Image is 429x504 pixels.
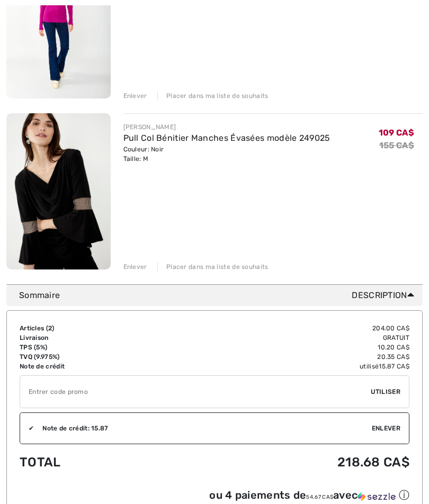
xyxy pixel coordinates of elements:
[123,91,147,101] div: Enlever
[20,362,169,371] td: Note de crédit
[169,343,409,352] td: 10.20 CA$
[48,325,52,332] span: 2
[34,424,372,433] div: Note de crédit: 15.87
[169,362,409,371] td: utilisé
[123,145,330,164] div: Couleur: Noir Taille: M
[169,323,409,333] td: 204.00 CA$
[371,387,400,397] span: Utiliser
[123,262,147,272] div: Enlever
[169,333,409,343] td: Gratuit
[379,140,414,150] s: 155 CA$
[157,91,269,101] div: Placer dans ma liste de souhaits
[20,352,169,362] td: TVQ (9.975%)
[20,333,169,343] td: Livraison
[379,128,414,138] span: 109 CA$
[358,492,396,501] img: Sezzle
[157,262,269,272] div: Placer dans ma liste de souhaits
[19,289,418,302] div: Sommaire
[379,363,409,370] span: 15.87 CA$
[352,289,418,302] span: Description
[20,343,169,352] td: TPS (5%)
[20,444,169,480] td: Total
[169,444,409,480] td: 218.68 CA$
[169,352,409,362] td: 20.35 CA$
[306,494,333,500] span: 54.67 CA$
[20,424,34,433] div: ✔
[20,323,169,333] td: Articles ( )
[20,376,371,408] input: Code promo
[123,122,330,132] div: [PERSON_NAME]
[209,488,409,502] div: ou 4 paiements de avec
[372,424,400,433] span: Enlever
[6,113,111,269] img: Pull Col Bénitier Manches Évasées modèle 249025
[123,133,330,143] a: Pull Col Bénitier Manches Évasées modèle 249025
